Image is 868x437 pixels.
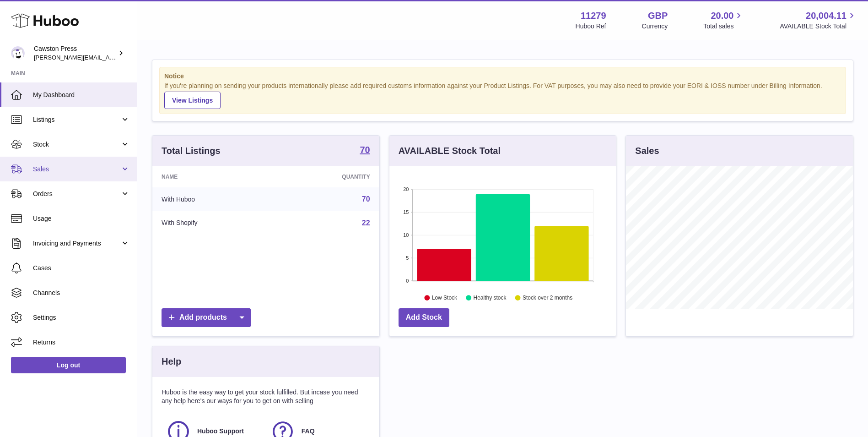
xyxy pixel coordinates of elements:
[432,295,458,301] text: Low Stock
[642,22,668,31] div: Currency
[581,10,606,22] strong: 11279
[33,289,130,297] span: Channels
[362,219,370,227] a: 22
[33,264,130,273] span: Cases
[403,209,409,215] text: 15
[162,308,251,327] a: Add products
[33,140,120,149] span: Stock
[576,22,606,31] div: Huboo Ref
[806,10,846,22] span: 20,004.11
[33,190,120,198] span: Orders
[648,10,668,22] strong: GBP
[164,82,841,109] div: If you're planning on sending your products internationally please add required customs informati...
[34,44,116,62] div: Cawston Press
[406,278,409,284] text: 0
[152,187,275,211] td: With Huboo
[33,91,130,99] span: My Dashboard
[523,295,572,301] text: Stock over 2 months
[711,10,733,22] span: 20.00
[780,10,857,31] a: 20,004.11 AVAILABLE Stock Total
[406,255,409,261] text: 5
[780,22,857,31] span: AVAILABLE Stock Total
[275,166,379,187] th: Quantity
[162,145,221,157] h3: Total Listings
[33,313,130,322] span: Settings
[33,214,130,223] span: Usage
[302,427,315,436] span: FAQ
[164,92,221,109] a: View Listings
[162,388,370,405] p: Huboo is the easy way to get your stock fulfilled. But incase you need any help here's our ways f...
[473,295,507,301] text: Healthy stock
[152,166,275,187] th: Name
[34,54,232,61] span: [PERSON_NAME][EMAIL_ADDRESS][PERSON_NAME][DOMAIN_NAME]
[33,338,130,347] span: Returns
[152,211,275,235] td: With Shopify
[33,239,120,248] span: Invoicing and Payments
[703,22,744,31] span: Total sales
[33,115,120,124] span: Listings
[360,145,370,156] a: 70
[11,357,126,373] a: Log out
[162,355,181,368] h3: Help
[399,145,501,157] h3: AVAILABLE Stock Total
[360,145,370,154] strong: 70
[164,72,841,81] strong: Notice
[197,427,244,436] span: Huboo Support
[11,46,25,60] img: thomas.carson@cawstonpress.com
[703,10,744,31] a: 20.00 Total sales
[399,308,449,327] a: Add Stock
[635,145,659,157] h3: Sales
[362,195,370,203] a: 70
[403,186,409,192] text: 20
[33,165,120,174] span: Sales
[403,232,409,238] text: 10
